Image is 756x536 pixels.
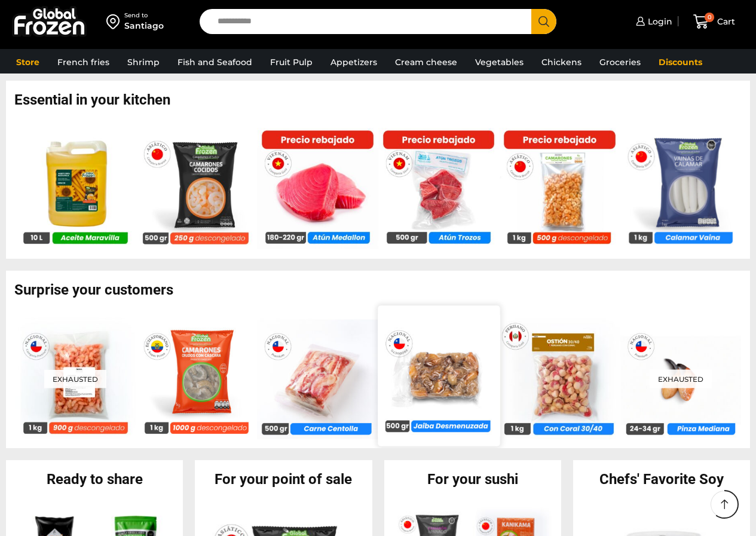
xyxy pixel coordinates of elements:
[106,11,124,32] img: address-field-icon.svg
[14,91,170,108] font: Essential in your kitchen
[14,281,173,298] font: Surprise your customers
[648,16,672,27] font: Login
[10,51,45,73] a: Store
[53,374,98,383] font: Exhausted
[599,471,724,488] font: Chefs' Favorite Soy
[684,8,744,36] a: 0 Cart
[47,471,143,488] font: Ready to share
[395,57,457,68] font: Cream cheese
[427,471,518,488] font: For your sushi
[330,57,377,68] font: Appetizers
[541,57,581,68] font: Chickens
[172,51,258,73] a: Fish and Seafood
[389,51,463,73] a: Cream cheese
[653,51,708,73] a: Discounts
[599,57,641,68] font: Groceries
[51,51,115,73] a: French fries
[469,51,529,73] a: Vegetables
[531,9,556,34] button: Search button
[708,14,712,20] font: 0
[124,20,164,31] font: Santiago
[535,51,587,73] a: Chickens
[658,374,703,383] font: Exhausted
[325,51,383,73] a: Appetizers
[593,51,647,73] a: Groceries
[127,57,160,68] font: Shrimp
[270,57,313,68] font: Fruit Pulp
[16,57,39,68] font: Store
[177,57,252,68] font: Fish and Seafood
[121,51,166,73] a: Shrimp
[717,16,735,27] font: Cart
[633,10,672,33] a: Login
[264,51,319,73] a: Fruit Pulp
[475,57,524,68] font: Vegetables
[124,11,148,19] font: Send to
[215,471,352,488] font: For your point of sale
[659,57,702,68] font: Discounts
[57,57,109,68] font: French fries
